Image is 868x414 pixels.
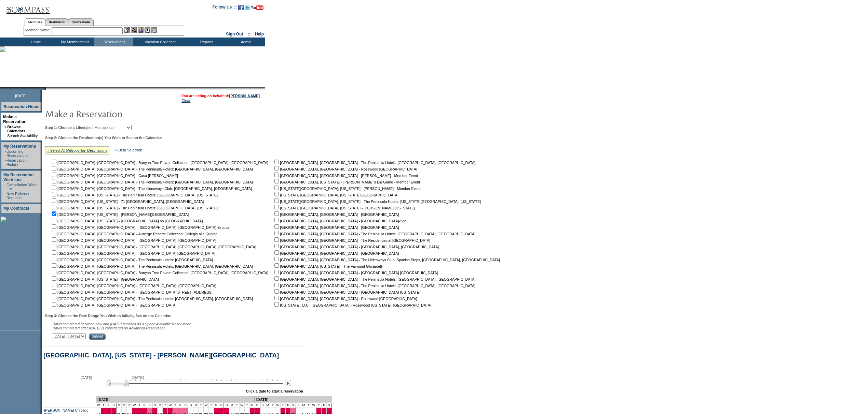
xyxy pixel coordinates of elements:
td: M [193,403,199,408]
nobr: Travel completed after [DATE] is considered an Advanced Reservation. [52,326,166,330]
nobr: [GEOGRAPHIC_DATA], [GEOGRAPHIC_DATA] - The Peninsula Hotels: [GEOGRAPHIC_DATA], [GEOGRAPHIC_DATA] [273,284,475,288]
nobr: [GEOGRAPHIC_DATA], [GEOGRAPHIC_DATA] - The Hideaways Club: Spanish Steps, [GEOGRAPHIC_DATA], [GEO... [273,258,500,262]
nobr: [GEOGRAPHIC_DATA], [GEOGRAPHIC_DATA] - The Peninsula Hotels: [GEOGRAPHIC_DATA], [GEOGRAPHIC_DATA] [273,161,475,165]
a: Reservation History [6,158,27,166]
nobr: [GEOGRAPHIC_DATA], [GEOGRAPHIC_DATA] - The Peninsula Hotels: [GEOGRAPHIC_DATA], [GEOGRAPHIC_DATA] [273,277,475,281]
td: S [183,403,189,408]
td: T [306,403,311,408]
td: W [204,403,209,408]
td: S [111,403,117,408]
nobr: [GEOGRAPHIC_DATA], [GEOGRAPHIC_DATA] - The Peninsula Hotels: [GEOGRAPHIC_DATA], [GEOGRAPHIC_DATA] [273,232,475,236]
td: Home [15,38,55,46]
td: S [260,403,266,408]
td: Follow Us :: [213,4,237,12]
td: F [106,403,111,408]
a: » Clear Selection [114,148,142,152]
a: Reservation Home [3,104,39,109]
span: [DATE] [132,375,144,380]
nobr: [GEOGRAPHIC_DATA], [GEOGRAPHIC_DATA] - [GEOGRAPHIC_DATA], [GEOGRAPHIC_DATA] Exotica [51,225,229,230]
img: promoShadowLeftCorner.gif [44,87,46,90]
nobr: [GEOGRAPHIC_DATA], [GEOGRAPHIC_DATA] - Rosewood [GEOGRAPHIC_DATA] [273,297,417,301]
td: W [168,403,173,408]
a: Subscribe to our YouTube Channel [251,7,263,11]
img: b_calculator.gif [151,27,157,33]
td: M [265,403,270,408]
nobr: [GEOGRAPHIC_DATA], [GEOGRAPHIC_DATA] - The Residences at [GEOGRAPHIC_DATA] [273,238,430,242]
td: Reports [186,38,226,46]
td: Vacation Collection [133,38,186,46]
td: T [316,403,322,408]
td: M [301,403,306,408]
a: Upcoming Reservations [6,149,28,158]
td: W [132,403,137,408]
img: pgTtlMakeReservation.gif [45,107,182,120]
a: Follow us on Twitter [245,7,250,11]
nobr: [GEOGRAPHIC_DATA], [GEOGRAPHIC_DATA] - [GEOGRAPHIC_DATA] [273,212,399,217]
td: T [270,403,275,408]
td: F [142,403,147,408]
td: T [163,403,168,408]
nobr: [GEOGRAPHIC_DATA], [US_STATE] - The Peninsula Hotels: [GEOGRAPHIC_DATA], [US_STATE] [51,193,218,197]
div: Member Name: [25,27,52,33]
td: W [311,403,316,408]
nobr: [GEOGRAPHIC_DATA], [GEOGRAPHIC_DATA] - [GEOGRAPHIC_DATA] [GEOGRAPHIC_DATA] [51,251,215,255]
a: [PERSON_NAME] [229,94,260,98]
a: Become our fan on Facebook [238,7,244,11]
td: Reservations [94,38,133,46]
a: My Contracts [3,206,29,211]
span: Travel completed between now and [DATE] qualifies as a Space Available Reservation. [52,322,192,326]
nobr: [GEOGRAPHIC_DATA], [US_STATE] - [PERSON_NAME]'s Big Game - Member Event [273,180,420,184]
nobr: [GEOGRAPHIC_DATA], [GEOGRAPHIC_DATA] - The Hideaways Club: [GEOGRAPHIC_DATA], [GEOGRAPHIC_DATA] [51,187,252,191]
span: You are acting on behalf of: [181,94,260,98]
a: Clear [181,99,190,103]
td: T [234,403,240,408]
td: T [199,403,204,408]
td: F [250,403,255,408]
nobr: [GEOGRAPHIC_DATA], [GEOGRAPHIC_DATA] - Banyan Tree Private Collection: [GEOGRAPHIC_DATA], [GEOGRA... [51,161,268,165]
span: :: [248,32,250,36]
td: S [224,403,229,408]
img: Follow us on Twitter [245,5,250,10]
img: Next [285,380,291,386]
nobr: [GEOGRAPHIC_DATA], [US_STATE] - 71 [GEOGRAPHIC_DATA], [GEOGRAPHIC_DATA] [51,199,204,204]
td: · [5,183,6,191]
nobr: [GEOGRAPHIC_DATA], [GEOGRAPHIC_DATA] - [GEOGRAPHIC_DATA] [US_STATE] [273,290,420,294]
td: W [275,403,281,408]
a: » Select All Metropolitan Destinations [47,148,107,152]
nobr: [GEOGRAPHIC_DATA], [GEOGRAPHIC_DATA] - The Peninsula Hotels: [GEOGRAPHIC_DATA], [GEOGRAPHIC_DATA] [51,297,253,301]
b: Step 3: Choose the Date Range You Wish to Initially See on the Calendar: [45,314,172,318]
b: » [4,125,6,129]
td: S [327,403,332,408]
div: Click a date to start a reservation [246,389,303,393]
a: Help [255,32,264,36]
nobr: [GEOGRAPHIC_DATA], [GEOGRAPHIC_DATA] - The Peninsula Hotels: [GEOGRAPHIC_DATA], [GEOGRAPHIC_DATA] [51,167,253,171]
nobr: [GEOGRAPHIC_DATA], [GEOGRAPHIC_DATA] - [GEOGRAPHIC_DATA] [273,251,399,255]
a: New Release Requests [6,192,29,200]
nobr: [GEOGRAPHIC_DATA], [US_STATE] - The Peninsula Hotels: [GEOGRAPHIC_DATA], [US_STATE] [51,206,218,210]
nobr: [GEOGRAPHIC_DATA], [GEOGRAPHIC_DATA] - The Peninsula Hotels: [GEOGRAPHIC_DATA], [GEOGRAPHIC_DATA] [51,180,253,184]
nobr: [US_STATE][GEOGRAPHIC_DATA], [US_STATE] - The Peninsula Hotels: [US_STATE][GEOGRAPHIC_DATA], [US_... [273,199,481,204]
td: [DATE] [255,396,332,403]
nobr: [GEOGRAPHIC_DATA], [GEOGRAPHIC_DATA] - [GEOGRAPHIC_DATA], [GEOGRAPHIC_DATA] [51,284,216,288]
td: M [158,403,163,408]
nobr: [US_STATE], D.C., [GEOGRAPHIC_DATA] - Rosewood [US_STATE], [GEOGRAPHIC_DATA] [273,303,431,307]
td: M [122,403,127,408]
a: Reservations [68,18,94,26]
nobr: [US_STATE][GEOGRAPHIC_DATA], [US_STATE] - [PERSON_NAME] [US_STATE] [273,206,415,210]
td: F [214,403,219,408]
a: Search Availability [7,134,38,138]
span: [DATE] [81,375,92,380]
td: S [291,403,296,408]
nobr: [GEOGRAPHIC_DATA], [GEOGRAPHIC_DATA] - Auberge Resorts Collection: Collegio alla Querce [51,232,217,236]
td: F [322,403,327,408]
nobr: [GEOGRAPHIC_DATA], [GEOGRAPHIC_DATA] - The Peninsula Hotels: [GEOGRAPHIC_DATA] [51,258,213,262]
b: Step 1: Choose a Lifestyle: [45,125,92,130]
td: S [255,403,260,408]
nobr: [GEOGRAPHIC_DATA], [GEOGRAPHIC_DATA] - Casa [PERSON_NAME] [51,174,178,178]
td: S [117,403,122,408]
img: View [131,27,137,33]
a: Sign Out [226,32,243,36]
td: M [229,403,234,408]
td: S [152,403,158,408]
td: S [296,403,301,408]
